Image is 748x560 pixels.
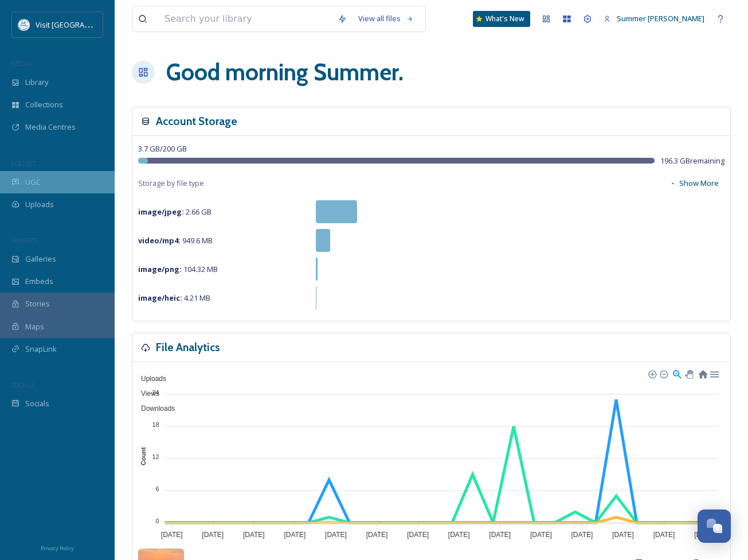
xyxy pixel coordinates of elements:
a: What's New [473,11,530,27]
span: Storage by file type [138,178,204,189]
h3: File Analytics [156,339,220,356]
span: Collections [25,99,63,110]
span: 4.21 MB [138,293,210,303]
span: Privacy Policy [41,545,74,552]
span: Downloads [132,405,175,413]
span: Views [132,390,159,398]
strong: image/heic : [138,293,182,303]
span: 2.66 GB [138,207,212,217]
span: Uploads [25,199,54,210]
div: Panning [685,370,692,377]
div: Reset Zoom [698,368,707,378]
div: Zoom In [648,370,656,378]
tspan: [DATE] [489,531,511,539]
tspan: [DATE] [448,531,470,539]
a: Summer [PERSON_NAME] [598,7,710,30]
span: Embeds [25,276,53,287]
tspan: [DATE] [571,531,593,539]
tspan: [DATE] [653,531,675,539]
span: Galleries [25,254,56,265]
h3: Account Storage [156,113,237,130]
tspan: 18 [152,421,159,428]
tspan: [DATE] [407,531,429,539]
span: Maps [25,321,44,332]
span: Socials [25,398,49,409]
span: 949.6 MB [138,235,213,246]
a: View all files [353,7,420,30]
h1: Good morning Summer . [166,55,404,90]
span: Uploads [132,375,166,383]
div: Selection Zoom [672,368,682,378]
div: Zoom Out [659,370,667,378]
a: Privacy Policy [41,540,74,554]
strong: image/jpeg : [138,207,184,217]
tspan: [DATE] [366,531,388,539]
strong: video/mp4 : [138,235,181,246]
tspan: [DATE] [284,531,306,539]
span: Media Centres [25,122,76,133]
tspan: 12 [152,453,159,460]
tspan: 6 [156,485,159,492]
span: SOCIALS [11,380,34,389]
tspan: [DATE] [325,531,347,539]
div: Menu [709,368,719,378]
text: Count [140,447,147,465]
span: SnapLink [25,344,57,355]
span: Stories [25,298,50,309]
button: Open Chat [698,510,731,543]
span: UGC [25,177,41,188]
span: 196.3 GB remaining [660,155,724,166]
span: 3.7 GB / 200 GB [138,143,187,154]
img: download%20%282%29.png [18,19,30,30]
input: Search your library [159,6,332,32]
tspan: [DATE] [202,531,224,539]
span: 104.32 MB [138,264,218,274]
tspan: [DATE] [694,531,716,539]
span: Summer [PERSON_NAME] [617,13,704,24]
tspan: [DATE] [243,531,265,539]
span: WIDGETS [11,236,38,244]
span: MEDIA [11,59,32,68]
span: Visit [GEOGRAPHIC_DATA] [36,19,124,30]
tspan: [DATE] [530,531,552,539]
tspan: 24 [152,389,159,396]
button: Show More [664,172,724,195]
tspan: 0 [156,518,159,524]
span: COLLECT [11,159,36,168]
tspan: [DATE] [612,531,634,539]
span: Library [25,77,48,88]
tspan: [DATE] [161,531,183,539]
strong: image/png : [138,264,182,274]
